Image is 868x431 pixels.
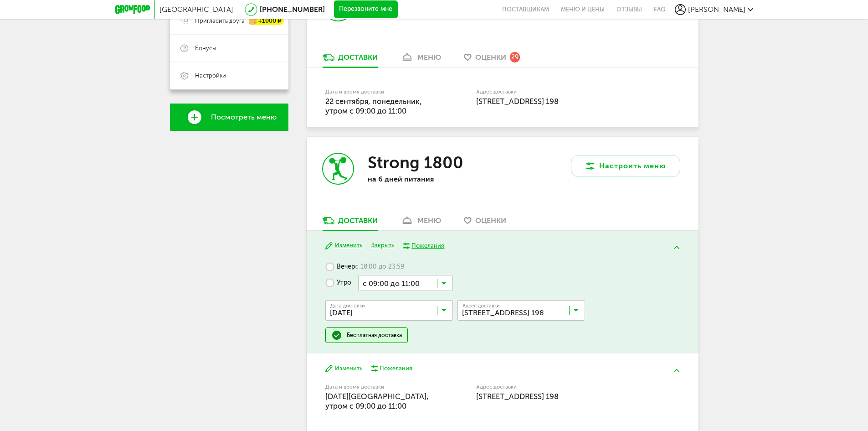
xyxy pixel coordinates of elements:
[459,52,524,67] a: Оценки 29
[476,384,646,389] label: Адрес доставки
[325,97,422,115] span: 22 сентября, понедельник, утром c 09:00 до 11:00
[396,52,446,67] a: меню
[403,242,445,250] button: Пожелания
[325,364,362,373] button: Изменить
[475,216,506,225] span: Оценки
[462,303,500,308] span: Адрес доставки
[325,384,430,389] label: Дата и время доставки
[674,369,679,372] img: arrow-up-green.5eb5f82.svg
[475,53,506,62] span: Оценки
[371,241,394,250] button: Закрыть
[368,153,463,172] h3: Strong 1800
[325,89,430,94] label: Дата и время доставки
[211,113,277,121] span: Посмотреть меню
[334,0,398,19] button: Перезвоните мне
[380,364,412,373] div: Пожелания
[195,72,226,80] span: Настройки
[170,7,288,35] a: Пригласить друга +1000 ₽
[417,216,441,225] div: меню
[459,216,511,230] a: Оценки
[325,392,429,410] span: [DATE][GEOGRAPHIC_DATA], утром c 09:00 до 11:00
[330,303,365,308] span: Дата доставки
[396,216,446,230] a: меню
[260,5,325,14] a: [PHONE_NUMBER]
[411,242,444,250] div: Пожелания
[476,89,646,94] label: Адрес доставки
[318,216,382,230] a: Доставки
[476,97,559,106] span: [STREET_ADDRESS] 198
[338,216,378,225] div: Доставки
[170,104,288,131] a: Посмотреть меню
[170,35,288,62] a: Бонусы
[417,53,441,62] div: меню
[674,246,679,249] img: arrow-up-green.5eb5f82.svg
[325,259,404,275] label: Вечер
[325,275,351,291] label: Утро
[195,17,245,25] span: Пригласить друга
[249,17,284,25] div: +1000 ₽
[355,263,404,271] span: с 18:00 до 23:59
[476,392,559,401] span: [STREET_ADDRESS] 198
[318,52,382,67] a: Доставки
[331,330,342,341] img: done.51a953a.svg
[368,175,486,183] p: на 6 дней питания
[170,62,288,89] a: Настройки
[195,44,216,52] span: Бонусы
[571,155,680,177] button: Настроить меню
[688,5,745,14] span: [PERSON_NAME]
[159,5,233,14] span: [GEOGRAPHIC_DATA]
[510,52,520,62] div: 29
[325,241,362,250] button: Изменить
[371,364,413,373] button: Пожелания
[347,332,402,339] div: Бесплатная доставка
[338,53,378,62] div: Доставки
